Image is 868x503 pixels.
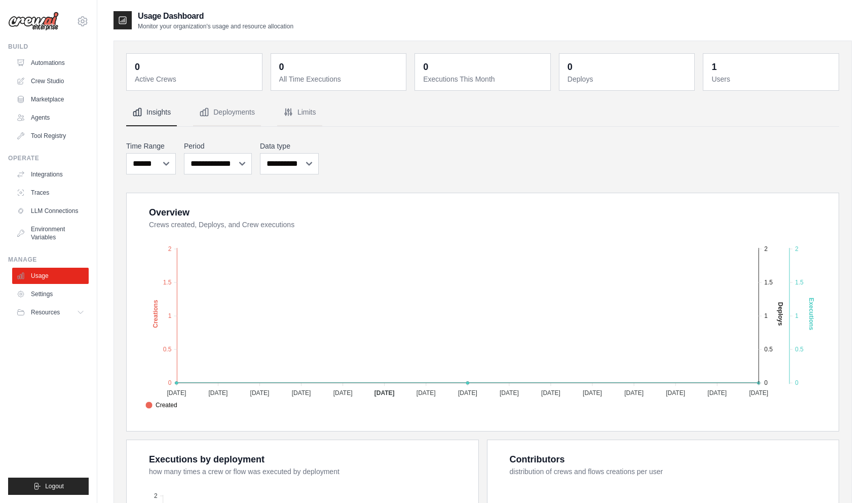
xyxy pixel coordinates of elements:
nav: Tabs [126,99,839,126]
a: Agents [12,110,89,126]
h2: Usage Dashboard [138,10,293,22]
tspan: 2 [154,492,158,499]
a: Traces [12,185,89,201]
button: Logout [8,478,89,495]
img: Logo [8,12,59,31]
button: Deployments [193,99,261,126]
tspan: 1 [795,312,799,319]
tspan: [DATE] [209,389,228,397]
div: 0 [423,60,428,74]
button: Resources [12,304,89,320]
tspan: 1.5 [795,279,804,286]
dt: All Time Executions [279,74,400,84]
dt: Active Crews [135,74,256,84]
dt: distribution of crews and flows creations per user [510,466,827,477]
tspan: [DATE] [417,389,436,397]
tspan: [DATE] [458,389,477,397]
a: Marketplace [12,91,89,107]
div: Contributors [510,452,565,466]
tspan: 1.5 [764,279,773,286]
a: Integrations [12,166,89,183]
label: Time Range [126,141,176,151]
div: Manage [8,256,89,264]
a: Environment Variables [12,221,89,245]
tspan: 2 [795,245,799,253]
text: Creations [152,300,159,328]
tspan: 0.5 [795,346,804,353]
tspan: 0 [764,379,768,386]
iframe: Chat Widget [817,454,868,503]
button: Limits [277,99,322,126]
tspan: 1 [168,312,172,319]
label: Period [184,141,252,151]
text: Executions [808,298,815,330]
div: 1 [711,60,716,74]
span: Created [145,401,177,410]
tspan: 2 [764,245,768,253]
div: Overview [149,205,190,220]
dt: Crews created, Deploys, and Crew executions [149,220,826,230]
a: Settings [12,286,89,302]
dt: how many times a crew or flow was executed by deployment [149,466,466,477]
div: 0 [568,60,573,74]
tspan: [DATE] [541,389,560,397]
tspan: [DATE] [250,389,270,397]
tspan: 0 [795,379,799,386]
span: Logout [45,482,64,490]
tspan: [DATE] [500,389,519,397]
dt: Deploys [568,74,689,84]
tspan: [DATE] [749,389,768,397]
p: Monitor your organization's usage and resource allocation [138,22,293,30]
tspan: [DATE] [666,389,685,397]
text: Deploys [777,302,784,326]
a: LLM Connections [12,203,89,219]
div: 0 [135,60,140,74]
a: Crew Studio [12,73,89,89]
tspan: 0.5 [163,346,172,353]
label: Data type [260,141,319,151]
tspan: 0.5 [764,346,773,353]
tspan: [DATE] [374,389,395,397]
tspan: 1 [764,312,768,319]
a: Usage [12,268,89,284]
tspan: 1.5 [163,279,172,286]
tspan: [DATE] [707,389,727,397]
tspan: [DATE] [624,389,644,397]
tspan: [DATE] [333,389,353,397]
div: 0 [279,60,284,74]
tspan: [DATE] [167,389,186,397]
div: Executions by deployment [149,452,265,466]
tspan: [DATE] [583,389,602,397]
div: Operate [8,154,89,162]
a: Tool Registry [12,128,89,144]
a: Automations [12,55,89,71]
dt: Users [711,74,833,84]
span: Resources [31,308,60,316]
button: Insights [126,99,177,126]
tspan: 2 [168,245,172,253]
div: Build [8,43,89,51]
dt: Executions This Month [423,74,544,84]
tspan: 0 [168,379,172,386]
tspan: [DATE] [292,389,311,397]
